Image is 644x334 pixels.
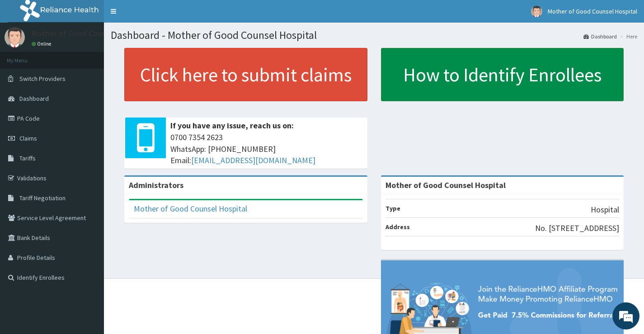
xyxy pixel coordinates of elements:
[535,222,619,234] p: No. [STREET_ADDRESS]
[19,194,66,202] span: Tariff Negotiation
[531,6,542,17] img: User Image
[47,51,152,62] div: Chat with us now
[17,45,37,68] img: d_794563401_company_1708531726252_794563401
[170,132,363,166] span: 0700 7354 2623 WhatsApp: [PHONE_NUMBER] Email:
[19,94,49,103] span: Dashboard
[381,48,624,101] a: How to Identify Enrollees
[32,41,53,47] a: Online
[548,7,637,15] span: Mother of Good Counsel Hospital
[19,134,37,142] span: Claims
[148,5,170,26] div: Minimize live chat window
[32,29,148,38] p: Mother of Good Counsel Hospital
[385,180,506,190] strong: Mother of Good Counsel Hospital
[385,223,410,231] b: Address
[591,204,619,216] p: Hospital
[124,48,367,101] a: Click here to submit claims
[19,154,36,162] span: Tariffs
[385,204,400,212] b: Type
[134,203,247,214] a: Mother of Good Counsel Hospital
[52,106,125,197] span: We're online!
[5,231,172,263] textarea: Type your message and hit 'Enter'
[170,120,294,131] b: If you have any issue, reach us on:
[618,33,637,40] li: Here
[111,29,637,41] h1: Dashboard - Mother of Good Counsel Hospital
[583,33,617,40] a: Dashboard
[5,27,25,47] img: User Image
[19,75,66,83] span: Switch Providers
[129,180,183,190] b: Administrators
[191,155,315,165] a: [EMAIL_ADDRESS][DOMAIN_NAME]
